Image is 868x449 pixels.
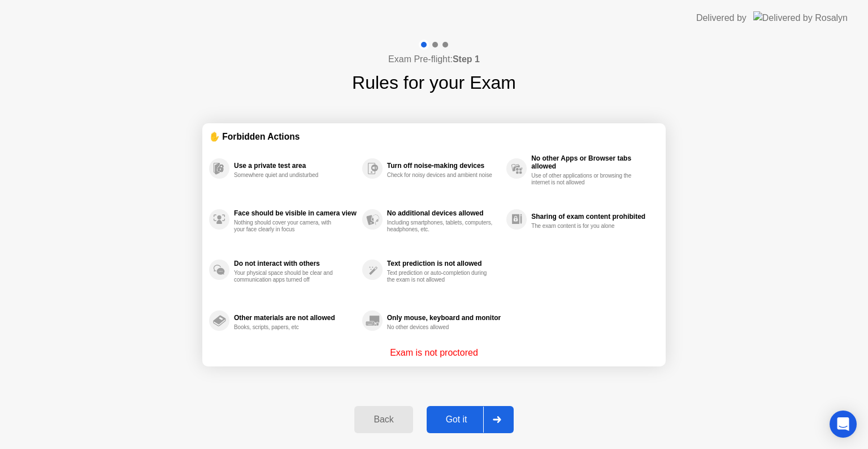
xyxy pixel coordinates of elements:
div: The exam content is for you alone [531,223,638,230]
div: Other materials are not allowed [234,314,357,322]
div: No additional devices allowed [387,209,501,217]
div: Books, scripts, papers, etc [234,324,341,331]
img: Delivered by Rosalyn [753,11,848,24]
h1: Rules for your Exam [352,69,516,96]
button: Back [354,406,413,433]
div: No other devices allowed [387,324,494,331]
div: Got it [430,415,483,425]
div: Back [358,415,409,425]
div: Text prediction is not allowed [387,260,501,267]
div: Turn off noise-making devices [387,162,501,170]
h4: Exam Pre-flight: [388,53,480,66]
div: Sharing of exam content prohibited [531,213,653,221]
div: Your physical space should be clear and communication apps turned off [234,270,341,283]
div: Check for noisy devices and ambient noise [387,172,494,179]
div: Including smartphones, tablets, computers, headphones, etc. [387,219,494,233]
div: Use of other applications or browsing the internet is not allowed [531,172,638,186]
div: Only mouse, keyboard and monitor [387,314,501,322]
div: Text prediction or auto-completion during the exam is not allowed [387,270,494,283]
div: Somewhere quiet and undisturbed [234,172,341,179]
p: Exam is not proctored [390,346,478,360]
b: Step 1 [453,54,480,64]
div: Do not interact with others [234,260,357,267]
div: Open Intercom Messenger [830,411,857,438]
div: Delivered by [696,11,747,25]
div: Use a private test area [234,162,357,170]
button: Got it [427,406,514,433]
div: Nothing should cover your camera, with your face clearly in focus [234,219,341,233]
div: ✋ Forbidden Actions [209,130,659,143]
div: Face should be visible in camera view [234,209,357,217]
div: No other Apps or Browser tabs allowed [531,154,653,170]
